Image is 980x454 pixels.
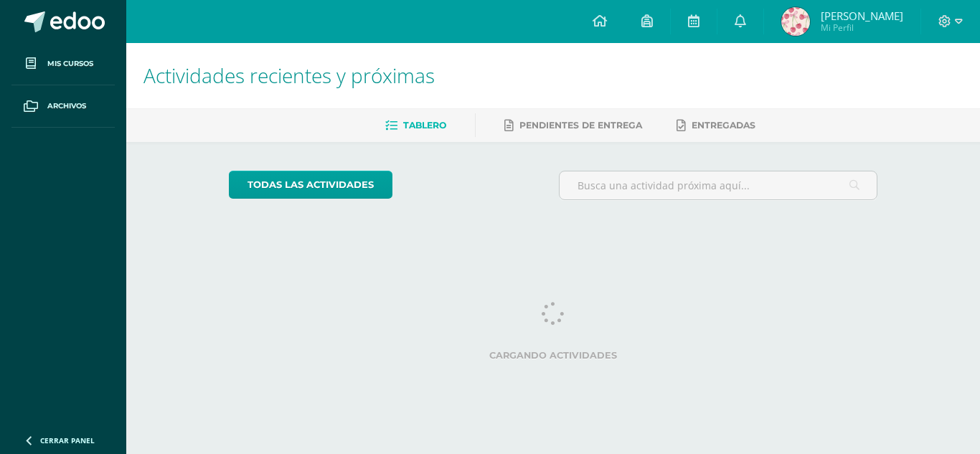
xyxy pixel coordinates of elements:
[677,114,755,137] a: Entregadas
[403,120,446,131] span: Tablero
[143,62,435,89] span: Actividades recientes y próximas
[229,171,392,199] a: todas las Actividades
[47,100,86,112] span: Archivos
[385,114,446,137] a: Tablero
[11,85,115,128] a: Archivos
[40,435,95,445] span: Cerrar panel
[11,43,115,85] a: Mis cursos
[519,120,642,131] span: Pendientes de entrega
[560,171,877,199] input: Busca una actividad próxima aquí...
[821,22,903,34] span: Mi Perfil
[692,120,755,131] span: Entregadas
[229,350,878,361] label: Cargando actividades
[821,9,903,23] span: [PERSON_NAME]
[781,7,810,36] img: e728291ec683afa2f664190f8130e7cd.png
[47,58,93,70] span: Mis cursos
[504,114,642,137] a: Pendientes de entrega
